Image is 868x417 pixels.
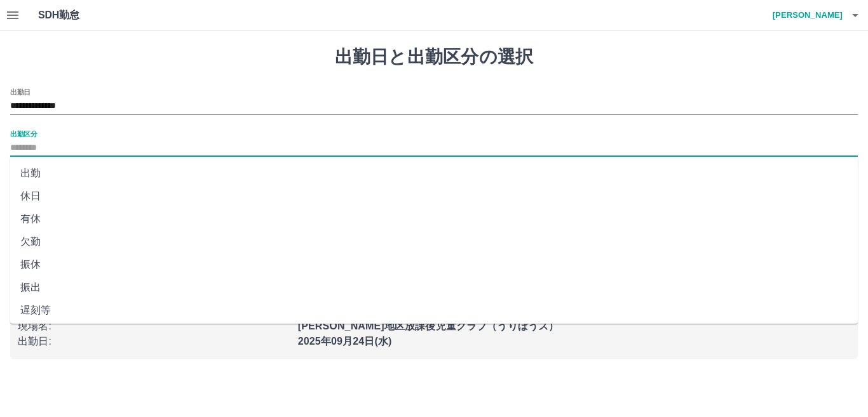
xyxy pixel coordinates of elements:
[10,46,858,68] h1: 出勤日と出勤区分の選択
[298,336,392,347] b: 2025年09月24日(水)
[10,230,858,253] li: 欠勤
[10,87,31,96] label: 出勤日
[10,253,858,276] li: 振休
[10,299,858,322] li: 遅刻等
[10,276,858,299] li: 振出
[18,334,290,349] p: 出勤日 :
[10,208,858,230] li: 有休
[10,129,37,138] label: 出勤区分
[10,162,858,185] li: 出勤
[10,185,858,208] li: 休日
[10,322,858,345] li: 休業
